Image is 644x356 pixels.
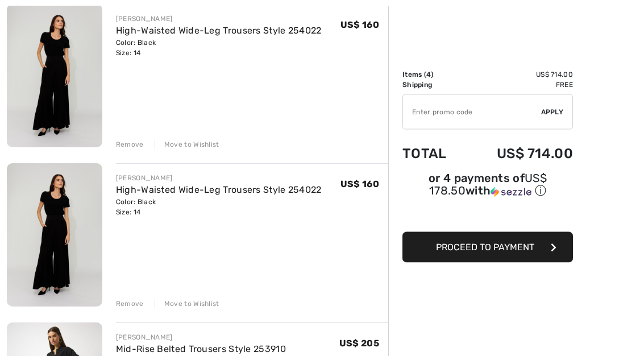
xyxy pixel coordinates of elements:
a: High-Waisted Wide-Leg Trousers Style 254022 [116,185,322,196]
td: Items ( ) [402,69,465,80]
div: Move to Wishlist [155,299,219,309]
td: US$ 714.00 [465,134,573,173]
div: Color: Black Size: 14 [116,38,322,59]
div: [PERSON_NAME] [116,14,322,24]
div: Color: Black Size: 14 [116,197,322,218]
div: Remove [116,140,144,150]
span: US$ 160 [340,179,379,190]
div: [PERSON_NAME] [116,333,286,343]
div: or 4 payments of with [402,173,573,198]
div: [PERSON_NAME] [116,173,322,184]
span: 4 [426,71,431,78]
span: Proceed to Payment [436,242,534,252]
span: US$ 178.50 [429,171,547,197]
div: Remove [116,299,144,309]
td: Total [402,134,465,173]
td: US$ 714.00 [465,69,573,80]
div: or 4 payments ofUS$ 178.50withSezzle Click to learn more about Sezzle [402,173,573,202]
span: US$ 160 [340,20,379,31]
span: Apply [541,107,564,117]
img: Sezzle [491,187,531,197]
a: High-Waisted Wide-Leg Trousers Style 254022 [116,26,322,36]
a: Mid-Rise Belted Trousers Style 253910 [116,344,286,355]
span: US$ 205 [339,338,379,349]
img: High-Waisted Wide-Leg Trousers Style 254022 [7,5,102,148]
td: Shipping [402,80,465,90]
td: Free [465,80,573,90]
img: High-Waisted Wide-Leg Trousers Style 254022 [7,164,102,307]
input: Promo code [403,95,541,129]
button: Proceed to Payment [402,232,573,263]
div: Move to Wishlist [155,140,219,150]
iframe: PayPal-paypal [402,202,573,228]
